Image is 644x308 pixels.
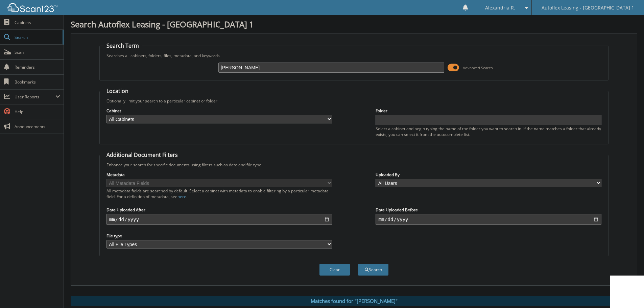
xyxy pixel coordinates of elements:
[106,207,332,213] label: Date Uploaded After
[106,214,332,225] input: start
[15,20,60,25] span: Cabinets
[376,207,601,213] label: Date Uploaded Before
[376,214,601,225] input: end
[106,188,332,199] div: All metadata fields are searched by default. Select a cabinet with metadata to enable filtering b...
[485,6,515,10] span: Alexandria R.
[106,108,332,114] label: Cabinet
[376,172,601,177] label: Uploaded By
[319,264,350,276] button: Clear
[463,65,493,70] span: Advanced Search
[177,194,186,199] a: here
[15,49,60,55] span: Scan
[106,172,332,177] label: Metadata
[103,151,181,159] legend: Additional Document Filters
[542,6,634,10] span: Autoflex Leasing - [GEOGRAPHIC_DATA] 1
[71,19,637,30] h1: Search Autoflex Leasing - [GEOGRAPHIC_DATA] 1
[15,94,55,100] span: User Reports
[71,296,637,306] div: Matches found for "[PERSON_NAME]"
[106,233,332,239] label: File type
[103,87,132,95] legend: Location
[103,53,605,58] div: Searches all cabinets, folders, files, metadata, and keywords
[103,162,605,168] div: Enhance your search for specific documents using filters such as date and file type.
[15,34,59,40] span: Search
[15,124,60,129] span: Announcements
[376,108,601,114] label: Folder
[7,3,57,12] img: scan123-logo-white.svg
[103,42,142,49] legend: Search Term
[15,109,60,115] span: Help
[610,276,644,308] iframe: Chat Widget
[15,79,60,85] span: Bookmarks
[376,126,601,137] div: Select a cabinet and begin typing the name of the folder you want to search in. If the name match...
[15,64,60,70] span: Reminders
[103,98,605,104] div: Optionally limit your search to a particular cabinet or folder
[358,264,388,276] button: Search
